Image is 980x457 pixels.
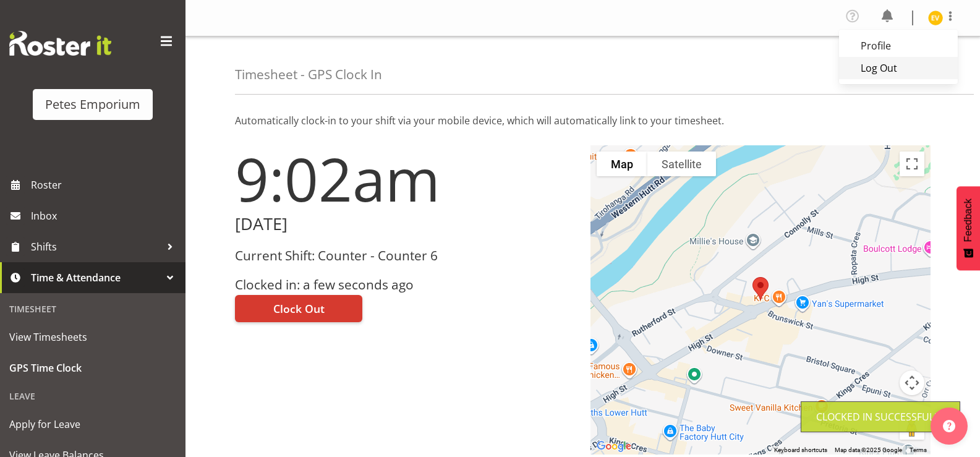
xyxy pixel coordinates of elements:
img: eva-vailini10223.jpg [928,11,943,25]
button: Clock Out [235,295,362,322]
img: Rosterit website logo [9,31,111,56]
span: Apply for Leave [9,415,176,434]
span: Time & Attendance [31,268,161,287]
a: Log Out [839,57,958,79]
h3: Current Shift: Counter - Counter 6 [235,249,576,263]
div: Timesheet [3,296,182,322]
button: Keyboard shortcuts [774,446,827,455]
button: Show street map [597,152,647,176]
span: Roster [31,176,179,194]
button: Toggle fullscreen view [900,152,924,176]
span: GPS Time Clock [9,359,176,377]
img: help-xxl-2.png [943,420,955,432]
a: Terms (opens in new tab) [910,446,927,453]
span: View Timesheets [9,328,176,346]
a: Open this area in Google Maps (opens a new window) [594,438,634,455]
h4: Timesheet - GPS Clock In [235,67,382,82]
a: View Timesheets [3,322,182,352]
a: Profile [839,35,958,57]
h2: [DATE] [235,215,576,234]
button: Feedback - Show survey [957,186,980,270]
span: Clock Out [273,301,325,317]
div: Leave [3,383,182,409]
a: Apply for Leave [3,409,182,440]
img: Google [594,438,634,455]
span: Inbox [31,207,179,225]
button: Map camera controls [900,370,924,395]
h1: 9:02am [235,145,576,212]
a: GPS Time Clock [3,352,182,383]
span: Feedback [963,199,974,242]
h3: Clocked in: a few seconds ago [235,278,576,292]
span: Shifts [31,237,161,256]
span: Map data ©2025 Google [835,446,902,453]
button: Show satellite imagery [647,152,716,176]
p: Automatically clock-in to your shift via your mobile device, which will automatically link to you... [235,113,931,128]
div: Clocked in Successfully [816,409,945,424]
div: Petes Emporium [45,95,140,114]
